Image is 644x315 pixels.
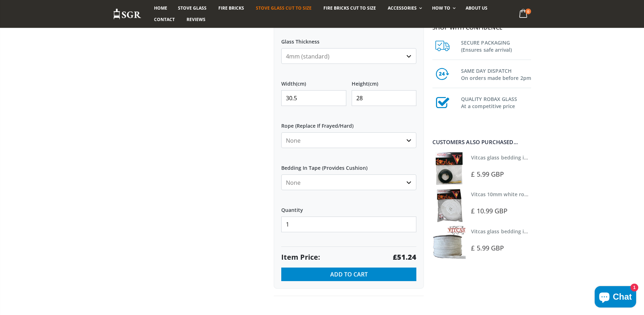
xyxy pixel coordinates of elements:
[149,14,180,25] a: Contact
[460,2,493,14] a: About us
[461,66,531,82] h3: SAME DAY DISPATCH On orders made before 2pm
[256,5,311,11] span: Stove Glass Cut To Size
[466,5,487,11] span: About us
[173,2,212,14] a: Stove Glass
[178,5,207,11] span: Stove Glass
[352,75,417,87] label: Height
[368,81,378,87] span: (cm)
[432,226,466,259] img: Vitcas stove glass bedding in tape
[393,252,416,262] strong: £51.24
[432,152,466,185] img: Vitcas stove glass bedding in tape
[218,5,244,11] span: Fire Bricks
[432,139,531,145] div: Customers also purchased...
[471,207,507,215] span: £ 10.99 GBP
[154,5,167,11] span: Home
[330,270,368,278] span: Add to Cart
[432,189,466,222] img: Vitcas white rope, glue and gloves kit 10mm
[388,5,417,11] span: Accessories
[593,286,638,309] inbox-online-store-chat: Shopify online store chat
[427,2,459,14] a: How To
[281,75,346,87] label: Width
[281,117,416,129] label: Rope (Replace If Frayed/Hard)
[281,201,416,214] label: Quantity
[471,244,504,252] span: £ 5.99 GBP
[281,268,416,281] button: Add to Cart
[113,8,142,20] img: Stove Glass Replacement
[281,32,416,45] label: Glass Thickness
[251,2,317,14] a: Stove Glass Cut To Size
[281,252,320,262] span: Item Price:
[432,5,450,11] span: How To
[461,38,531,54] h3: SECURE PACKAGING (Ensures safe arrival)
[281,159,416,172] label: Bedding In Tape (Provides Cushion)
[516,7,531,21] a: 0
[154,16,175,22] span: Contact
[323,5,376,11] span: Fire Bricks Cut To Size
[149,2,173,14] a: Home
[318,2,381,14] a: Fire Bricks Cut To Size
[382,2,426,14] a: Accessories
[187,16,205,22] span: Reviews
[471,228,623,235] a: Vitcas glass bedding in tape - 2mm x 15mm x 2 meters (White)
[461,94,531,110] h3: QUALITY ROBAX GLASS At a competitive price
[471,191,611,198] a: Vitcas 10mm white rope kit - includes rope seal and glue!
[296,81,306,87] span: (cm)
[213,2,249,14] a: Fire Bricks
[471,170,504,178] span: £ 5.99 GBP
[471,154,604,161] a: Vitcas glass bedding in tape - 2mm x 10mm x 2 meters
[181,14,211,25] a: Reviews
[525,9,531,14] span: 0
